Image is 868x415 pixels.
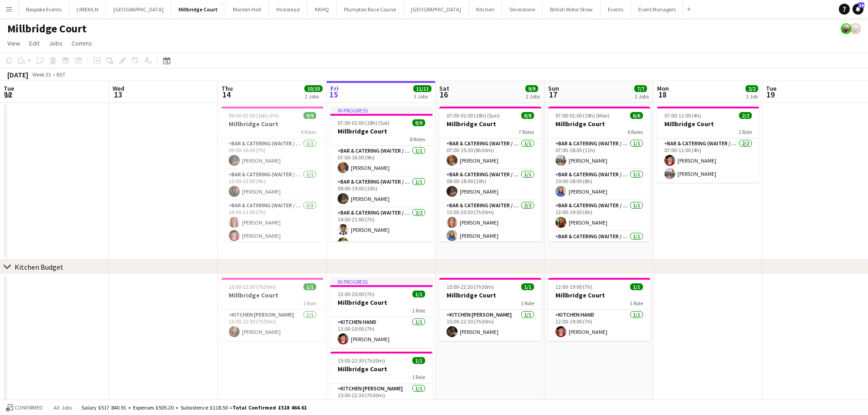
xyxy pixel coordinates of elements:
[221,120,324,128] h3: Millbridge Court
[548,231,650,262] app-card-role: Bar & Catering (Waiter / waitress)1/113:00-22:00 (9h)
[226,0,269,18] button: Morden Hall
[657,107,759,183] app-job-card: 07:00-11:00 (4h)2/2Millbridge Court1 RoleBar & Catering (Waiter / waitress)2/207:00-11:00 (4h)[PE...
[304,85,323,92] span: 10/10
[413,85,431,92] span: 11/11
[746,93,758,100] div: 1 Job
[303,300,316,307] span: 1 Role
[412,357,425,364] span: 1/1
[548,291,650,299] h3: Millbridge Court
[853,4,863,15] a: 14
[72,39,92,47] span: Comms
[656,89,669,100] span: 18
[521,300,534,307] span: 1 Role
[630,112,643,119] span: 6/6
[526,93,540,100] div: 2 Jobs
[635,93,649,100] div: 2 Jobs
[229,112,279,119] span: 09:00-01:00 (16h) (Fri)
[220,89,233,100] span: 14
[739,112,752,119] span: 2/2
[221,138,324,169] app-card-role: Bar & Catering (Waiter / waitress)1/109:00-16:00 (7h)[PERSON_NAME]
[548,169,650,200] app-card-role: Bar & Catering (Waiter / waitress)1/110:00-18:00 (8h)[PERSON_NAME]
[858,2,864,8] span: 14
[412,291,425,297] span: 1/1
[229,283,276,290] span: 15:00-22:30 (7h30m)
[68,37,96,49] a: Comms
[519,128,534,135] span: 7 Roles
[82,404,307,411] div: Salary £517 840.91 + Expenses £505.20 + Subsistence £118.50 =
[850,23,861,34] app-user-avatar: Staffing Manager
[269,0,308,18] button: Hickstead
[412,374,425,380] span: 1 Role
[221,278,324,341] app-job-card: 15:00-22:30 (7h30m)1/1Millbridge Court1 RoleKitchen [PERSON_NAME]1/115:00-22:30 (7h30m)[PERSON_NAME]
[439,278,541,341] app-job-card: 15:00-22:30 (7h30m)1/1Millbridge Court1 RoleKitchen [PERSON_NAME]1/115:00-22:30 (7h30m)[PERSON_NAME]
[303,283,316,290] span: 1/1
[414,93,431,100] div: 3 Jobs
[221,200,324,258] app-card-role: Bar & Catering (Waiter / waitress)3/314:00-21:00 (7h)[PERSON_NAME][PERSON_NAME]
[765,89,776,100] span: 19
[45,37,66,49] a: Jobs
[221,169,324,200] app-card-role: Bar & Catering (Waiter / waitress)1/113:00-22:00 (9h)[PERSON_NAME]
[439,169,541,200] app-card-role: Bar & Catering (Waiter / waitress)1/108:00-18:00 (10h)[PERSON_NAME]
[439,120,541,128] h3: Millbridge Court
[15,262,63,272] div: Kitchen Budget
[525,85,538,92] span: 9/9
[739,128,752,135] span: 1 Role
[438,89,449,100] span: 16
[338,119,390,126] span: 07:00-01:00 (18h) (Sat)
[657,84,669,92] span: Mon
[548,84,559,92] span: Sun
[657,120,759,128] h3: Millbridge Court
[521,283,534,290] span: 1/1
[338,357,385,364] span: 15:00-22:30 (7h30m)
[113,84,124,92] span: Wed
[548,310,650,341] app-card-role: Kitchen Hand1/112:00-19:00 (7h)[PERSON_NAME]
[329,89,339,100] span: 15
[521,112,534,119] span: 8/8
[330,146,432,177] app-card-role: Bar & Catering (Waiter / waitress)1/107:00-16:00 (9h)[PERSON_NAME]
[330,384,432,415] app-card-role: Kitchen [PERSON_NAME]1/115:00-22:30 (7h30m)[PERSON_NAME]
[301,128,316,135] span: 6 Roles
[447,112,500,119] span: 07:00-01:00 (18h) (Sun)
[439,200,541,245] app-card-role: Bar & Catering (Waiter / waitress)2/213:00-20:30 (7h30m)[PERSON_NAME][PERSON_NAME]
[106,0,171,18] button: [GEOGRAPHIC_DATA]
[543,0,601,18] button: British Motor Show
[30,71,53,78] span: Week 33
[330,107,432,241] app-job-card: In progress07:00-01:00 (18h) (Sat)9/9Millbridge Court8 RolesBar & Catering (Waiter / waitress)1/1...
[338,291,375,297] span: 13:00-20:00 (7h)
[548,107,650,241] app-job-card: 07:00-01:00 (18h) (Mon)6/6Millbridge Court6 RolesBar & Catering (Waiter / waitress)1/107:00-18:00...
[841,23,852,34] app-user-avatar: Staffing Manager
[52,404,74,411] span: All jobs
[745,85,758,92] span: 2/2
[412,307,425,314] span: 1 Role
[627,128,643,135] span: 6 Roles
[69,0,106,18] button: LIMEKILN
[49,39,62,47] span: Jobs
[330,278,432,348] app-job-card: In progress13:00-20:00 (7h)1/1Millbridge Court1 RoleKitchen Hand1/113:00-20:00 (7h)[PERSON_NAME]
[330,298,432,307] h3: Millbridge Court
[548,120,650,128] h3: Millbridge Court
[330,177,432,208] app-card-role: Bar & Catering (Waiter / waitress)1/109:00-19:00 (10h)[PERSON_NAME]
[56,71,66,78] div: BST
[221,84,233,92] span: Thu
[439,291,541,299] h3: Millbridge Court
[232,404,307,411] span: Total Confirmed £518 464.61
[634,85,647,92] span: 7/7
[221,107,324,241] app-job-card: 09:00-01:00 (16h) (Fri)9/9Millbridge Court6 RolesBar & Catering (Waiter / waitress)1/109:00-16:00...
[547,89,559,100] span: 17
[548,278,650,341] app-job-card: 12:00-19:00 (7h)1/1Millbridge Court1 RoleKitchen Hand1/112:00-19:00 (7h)[PERSON_NAME]
[15,405,43,411] span: Confirmed
[330,352,432,415] app-job-card: 15:00-22:30 (7h30m)1/1Millbridge Court1 RoleKitchen [PERSON_NAME]1/115:00-22:30 (7h30m)[PERSON_NAME]
[330,317,432,348] app-card-role: Kitchen Hand1/113:00-20:00 (7h)[PERSON_NAME]
[5,403,44,413] button: Confirmed
[305,93,322,100] div: 2 Jobs
[766,84,776,92] span: Tue
[330,365,432,373] h3: Millbridge Court
[221,291,324,299] h3: Millbridge Court
[439,84,449,92] span: Sat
